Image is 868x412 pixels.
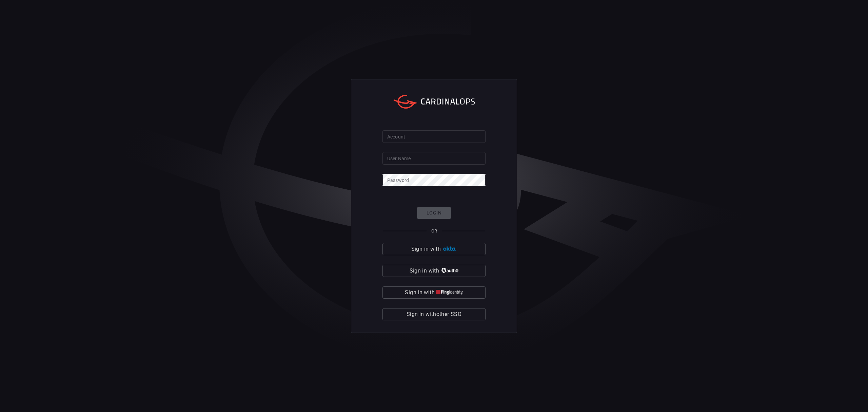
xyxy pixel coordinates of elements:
img: vP8Hhh4KuCH8AavWKdZY7RZgAAAAASUVORK5CYII= [440,268,458,273]
input: Type your account [382,130,486,143]
button: Sign in withother SSO [382,308,486,320]
span: Sign in with [411,244,441,254]
span: Sign in with [410,266,439,276]
button: Sign in with [382,243,486,255]
button: Sign in with [382,265,486,277]
span: Sign in with other SSO [407,310,461,319]
input: Type your user name [382,152,486,165]
span: OR [431,228,437,233]
span: Sign in with [405,288,434,297]
button: Sign in with [382,286,486,299]
img: Ad5vKXme8s1CQAAAABJRU5ErkJggg== [442,246,457,251]
img: quu4iresuhQAAAABJRU5ErkJggg== [436,290,463,295]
